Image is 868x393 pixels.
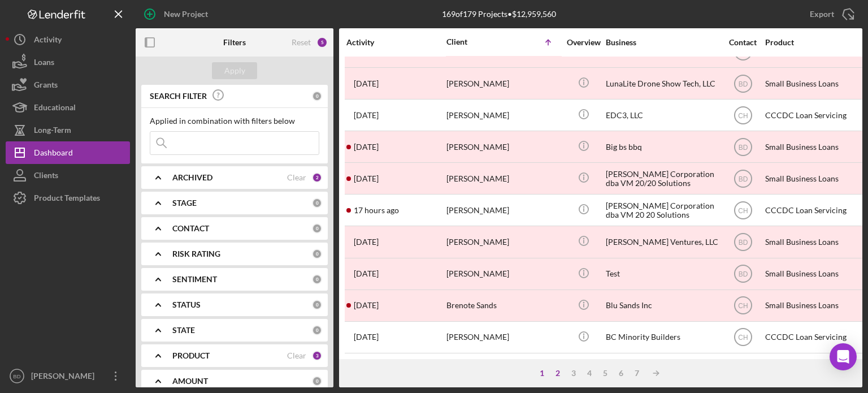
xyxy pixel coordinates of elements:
[606,68,719,98] div: LunaLite Drone Show Tech, LLC
[312,172,322,183] div: 2
[722,38,764,47] div: Contact
[164,3,208,25] div: New Project
[830,343,857,370] div: Open Intercom Messenger
[13,373,20,379] text: BD
[606,291,719,321] div: Blu Sands Inc
[6,51,130,74] button: Loans
[606,259,719,289] div: Test
[738,143,748,151] text: BD
[606,195,719,225] div: [PERSON_NAME] Corporation dba VM 20 20 Solutions
[534,369,550,378] div: 1
[597,369,613,378] div: 5
[34,164,58,189] div: Clients
[566,369,581,378] div: 3
[798,3,862,25] button: Export
[150,92,207,101] b: SEARCH FILTER
[613,369,629,378] div: 6
[212,62,257,79] button: Apply
[172,377,208,386] b: AMOUNT
[172,351,210,360] b: PRODUCT
[312,351,322,361] div: 3
[446,227,559,257] div: [PERSON_NAME]
[354,269,379,278] time: 2024-04-05 17:32
[354,206,399,215] time: 2025-08-13 19:21
[34,187,100,212] div: Product Templates
[6,28,130,51] button: Activity
[446,37,503,46] div: Client
[6,119,130,141] button: Long-Term
[172,249,220,258] b: RISK RATING
[354,237,379,247] time: 2023-12-27 20:02
[354,79,379,88] time: 2024-02-07 20:37
[312,198,322,208] div: 0
[136,3,219,25] button: New Project
[34,96,76,122] div: Educational
[606,100,719,130] div: EDC3, LLC
[172,300,201,309] b: STATUS
[738,239,748,247] text: BD
[312,223,322,234] div: 0
[550,369,566,378] div: 2
[316,37,328,48] div: 5
[738,175,748,183] text: BD
[606,163,719,193] div: [PERSON_NAME] Corporation dba VM 20/20 Solutions
[172,224,209,233] b: CONTACT
[354,142,379,152] time: 2024-04-16 23:32
[6,187,130,209] button: Product Templates
[172,198,197,208] b: STAGE
[629,369,645,378] div: 7
[312,376,322,386] div: 0
[354,111,379,120] time: 2025-06-20 15:29
[446,68,559,98] div: [PERSON_NAME]
[287,351,306,360] div: Clear
[172,326,195,335] b: STATE
[606,227,719,257] div: [PERSON_NAME] Ventures, LLC
[172,275,217,284] b: SENTIMENT
[446,322,559,352] div: [PERSON_NAME]
[354,332,379,342] time: 2024-09-19 19:04
[446,163,559,193] div: [PERSON_NAME]
[562,38,605,47] div: Overview
[738,302,748,310] text: CH
[606,38,719,47] div: Business
[150,116,319,126] div: Applied in combination with filters below
[312,249,322,259] div: 0
[738,111,748,119] text: CH
[346,38,445,47] div: Activity
[34,51,54,76] div: Loans
[446,132,559,162] div: [PERSON_NAME]
[34,141,73,167] div: Dashboard
[6,96,130,119] button: Educational
[224,62,245,79] div: Apply
[28,365,102,390] div: [PERSON_NAME]
[354,174,379,183] time: 2024-07-09 19:49
[292,38,311,47] div: Reset
[34,28,62,54] div: Activity
[442,10,556,19] div: 169 of 179 Projects • $12,959,560
[738,207,748,215] text: CH
[6,164,130,187] button: Clients
[606,322,719,352] div: BC Minority Builders
[223,38,246,47] b: Filters
[738,80,748,88] text: BD
[312,325,322,335] div: 0
[6,74,130,96] button: Grants
[738,270,748,278] text: BD
[446,100,559,130] div: [PERSON_NAME]
[172,173,212,182] b: ARCHIVED
[6,141,130,164] button: Dashboard
[446,291,559,321] div: Brenote Sands
[354,301,379,310] time: 2025-01-28 15:33
[34,74,58,99] div: Grants
[312,300,322,310] div: 0
[312,274,322,284] div: 0
[810,3,834,25] div: Export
